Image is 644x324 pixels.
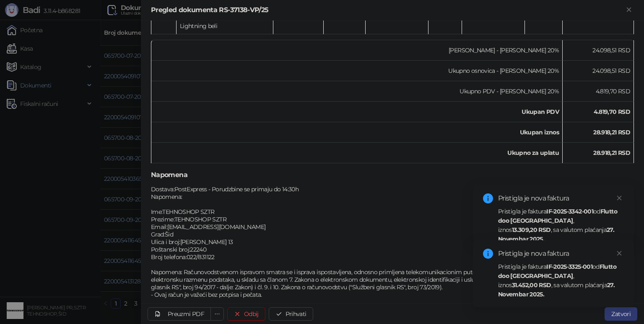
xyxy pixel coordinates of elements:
td: [PERSON_NAME] - [PERSON_NAME] 20% [151,40,563,61]
button: Prihvati [269,307,313,321]
a: Preuzmi PDF [148,307,211,321]
span: close [616,250,622,256]
td: Ukupno PDV - [PERSON_NAME] 20% [151,81,563,102]
strong: Ukupan PDV [522,108,559,116]
div: Pristigla je faktura od , iznos , sa valutom plaćanja [498,207,624,244]
span: info-circle [483,193,493,203]
strong: Flutto doo [GEOGRAPHIC_DATA] [498,263,616,280]
button: Zatvori [605,307,637,321]
td: 4.819,70 RSD [563,81,634,102]
div: Pristigla je nova faktura [498,193,624,203]
span: close [616,195,622,201]
strong: Ukupan iznos [520,129,559,136]
div: Pregled dokumenta RS-37138-VP/25 [151,5,624,15]
strong: 4.819,70 RSD [594,108,630,116]
div: Dostava:PostExpress - Porudzbine se primaju do 14:30h Napomena: Ime:TEHNOSHOP SZTR Prezime:TEHNOS... [150,185,635,298]
strong: IF-2025-3325-001 [546,263,592,270]
strong: 13.309,20 RSD [512,226,551,234]
span: info-circle [483,249,493,259]
td: Ukupno osnovica - [PERSON_NAME] 20% [151,61,563,81]
a: Close [615,193,624,203]
button: Odbij [227,307,265,321]
strong: 28.918,21 RSD [593,149,630,157]
a: Close [615,249,624,258]
button: Zatvori [624,5,634,15]
div: Preuzmi PDF [168,310,204,318]
strong: Ukupno za uplatu [507,149,559,157]
strong: 31.452,00 RSD [512,281,551,289]
strong: IF-2025-3342-001 [546,208,593,215]
strong: Flutto doo [GEOGRAPHIC_DATA] [498,208,617,224]
span: ellipsis [214,311,220,317]
strong: 28.918,21 RSD [593,129,630,136]
h5: Napomena [151,170,634,180]
td: 24.098,51 RSD [563,61,634,81]
div: Pristigla je faktura od , iznos , sa valutom plaćanja [498,262,624,299]
div: Pristigla je nova faktura [498,249,624,259]
td: 24.098,51 RSD [563,40,634,61]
